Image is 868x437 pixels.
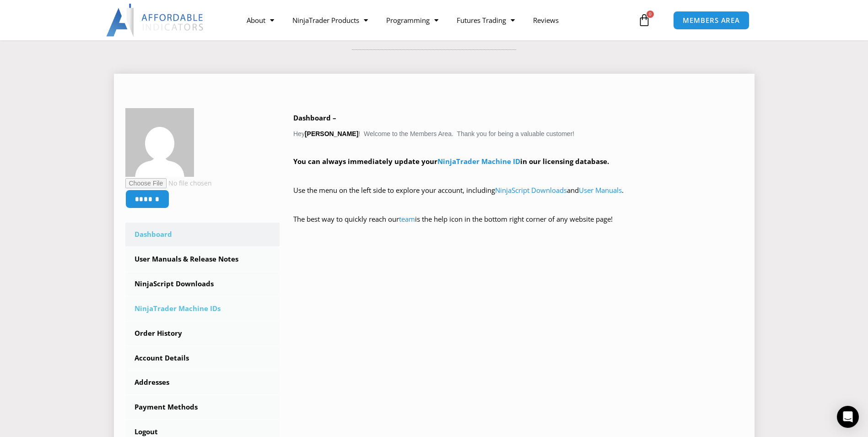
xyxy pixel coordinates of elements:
[447,10,524,31] a: Futures Trading
[293,113,336,122] b: Dashboard –
[377,10,447,31] a: Programming
[647,11,654,18] span: 0
[293,112,743,239] div: Hey ! Welcome to the Members Area. Thank you for being a valuable customer!
[125,108,194,177] img: 96cb3d7d201a915e75ffb3a97479832930faa475a6267fee0842c5b98efe1cb6
[495,186,567,195] a: NinjaScript Downloads
[125,272,280,296] a: NinjaScript Downloads
[125,346,280,370] a: Account Details
[683,17,740,24] span: MEMBERS AREA
[579,186,622,195] a: User Manuals
[125,371,280,394] a: Addresses
[237,10,636,31] nav: Menu
[624,7,664,33] a: 0
[283,10,377,31] a: NinjaTrader Products
[125,395,280,419] a: Payment Methods
[293,213,743,239] p: The best way to quickly reach our is the help icon in the bottom right corner of any website page!
[125,322,280,345] a: Order History
[305,130,358,137] strong: [PERSON_NAME]
[125,247,280,271] a: User Manuals & Release Notes
[293,184,743,210] p: Use the menu on the left side to explore your account, including and .
[524,10,568,31] a: Reviews
[125,223,280,246] a: Dashboard
[293,157,609,166] strong: You can always immediately update your in our licensing database.
[237,10,283,31] a: About
[437,157,520,166] a: NinjaTrader Machine ID
[837,406,859,428] div: Open Intercom Messenger
[106,4,205,37] img: LogoAI | Affordable Indicators – NinjaTrader
[673,11,749,30] a: MEMBERS AREA
[399,214,415,224] a: team
[125,297,280,321] a: NinjaTrader Machine IDs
